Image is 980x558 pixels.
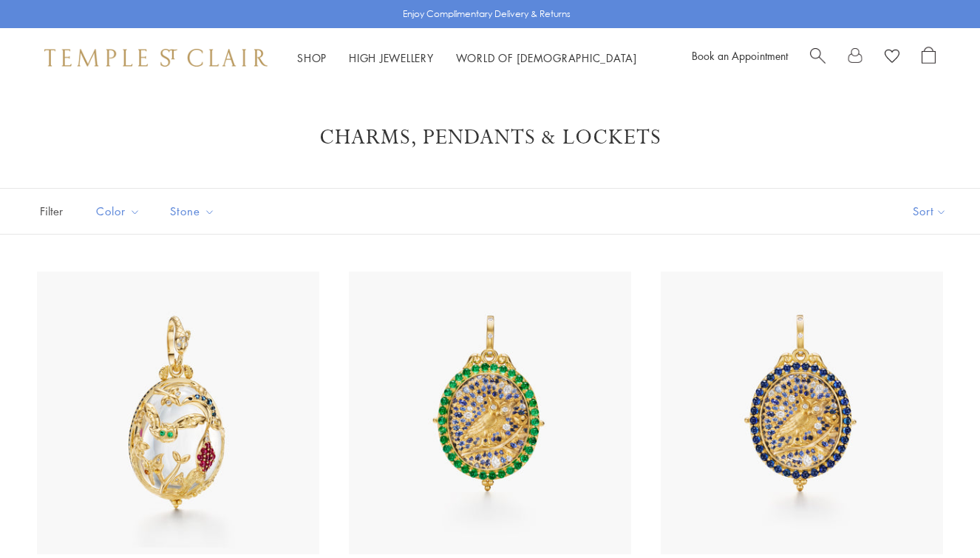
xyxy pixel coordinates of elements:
[456,50,637,65] a: World of [DEMOGRAPHIC_DATA]World of [DEMOGRAPHIC_DATA]
[89,202,152,221] span: Color
[85,195,152,228] button: Color
[885,47,899,69] a: View Wishlist
[879,189,980,234] button: Show sort by
[661,272,943,554] img: 18K Blue Sapphire Nocturne Owl Locket
[349,50,434,65] a: High JewelleryHigh Jewellery
[37,272,319,554] img: 18K Twilight Pendant
[59,124,921,151] h1: Charms, Pendants & Lockets
[297,50,327,65] a: ShopShop
[159,195,226,228] button: Stone
[349,272,631,554] img: 18K Emerald Nocturne Owl Locket
[810,47,826,69] a: Search
[922,47,936,69] a: Open Shopping Bag
[163,202,226,221] span: Stone
[44,49,268,67] img: Temple St. Clair
[692,48,788,63] a: Book an Appointment
[403,7,571,21] p: Enjoy Complimentary Delivery & Returns
[906,488,965,543] iframe: Gorgias live chat messenger
[297,49,637,67] nav: Main navigation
